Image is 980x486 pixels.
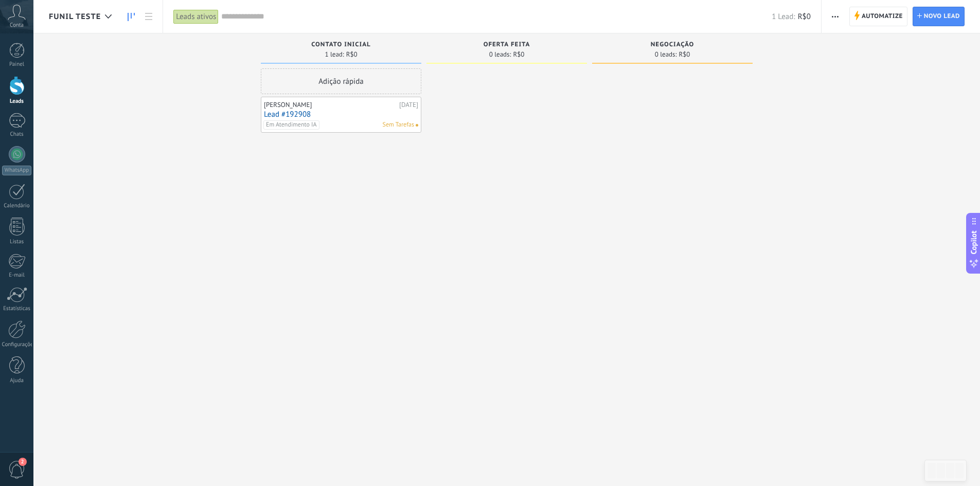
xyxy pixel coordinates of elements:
div: E-mail [2,272,32,279]
span: Sem Tarefas [383,120,414,130]
div: Contato inicial [266,41,416,50]
div: Painel [2,61,32,68]
div: Leads [2,98,32,105]
div: Estatísticas [2,305,32,312]
a: Lead #192908 [264,110,418,119]
span: Copilot [969,230,979,254]
span: R$0 [513,51,524,58]
div: Chats [2,131,32,138]
span: Negociação [651,41,694,48]
div: WhatsApp [2,166,31,175]
div: Leads ativos [173,9,219,24]
span: R$0 [346,51,358,58]
span: 2 [19,458,27,466]
div: Negociação [597,41,747,50]
span: Nenhuma tarefa atribuída [416,124,418,127]
span: R$0 [679,51,690,58]
a: Lista [140,7,157,27]
span: Em Atendimento IA [263,120,319,130]
span: Automatize [862,7,903,26]
div: Ajuda [2,377,32,384]
div: Listas [2,239,32,245]
div: Configurações [2,341,32,348]
button: Mais [828,7,843,26]
span: Conta [10,22,24,29]
span: R$0 [798,12,811,22]
span: Novo lead [924,7,960,26]
span: Funil Teste [49,12,101,22]
span: Contato inicial [311,41,370,48]
span: 1 lead: [325,51,344,58]
div: Adição rápida [261,68,421,94]
a: Leads [122,7,140,27]
span: 0 leads: [655,51,677,58]
a: Novo lead [913,7,965,26]
div: [DATE] [399,101,418,109]
div: Calendário [2,203,32,209]
span: 1 Lead: [772,12,795,22]
a: Automatize [849,7,907,26]
span: 0 leads: [489,51,511,58]
div: Oferta feita [432,41,582,50]
span: Oferta feita [484,41,530,48]
div: [PERSON_NAME] [264,101,397,109]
